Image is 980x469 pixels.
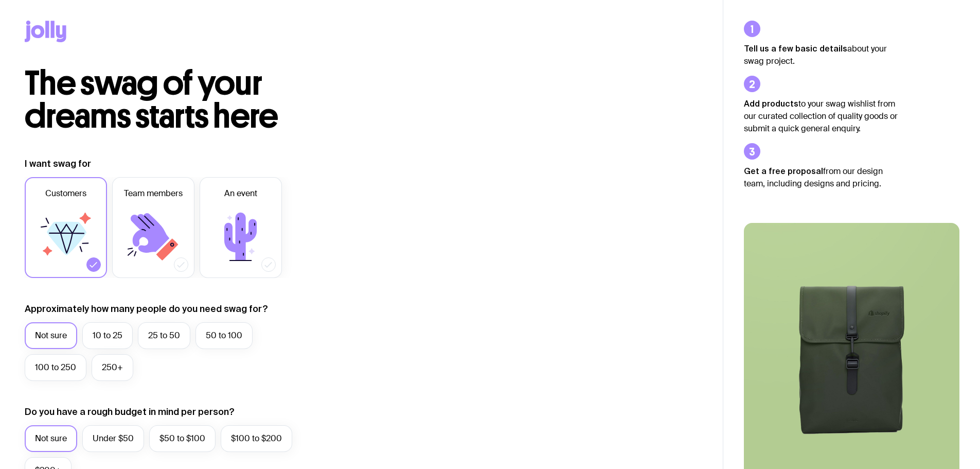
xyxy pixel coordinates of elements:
[45,187,86,200] span: Customers
[744,166,823,176] strong: Get a free proposal
[744,42,898,67] p: about your swag project.
[82,425,144,452] label: Under $50
[124,187,183,200] span: Team members
[25,303,268,315] label: Approximately how many people do you need swag for?
[744,165,898,190] p: from our design team, including designs and pricing.
[25,63,278,136] span: The swag of your dreams starts here
[25,406,235,418] label: Do you have a rough budget in mind per person?
[744,97,898,135] p: to your swag wishlist from our curated collection of quality goods or submit a quick general enqu...
[25,322,77,349] label: Not sure
[195,322,253,349] label: 50 to 100
[82,322,133,349] label: 10 to 25
[221,425,292,452] label: $100 to $200
[25,425,77,452] label: Not sure
[138,322,190,349] label: 25 to 50
[149,425,216,452] label: $50 to $100
[92,354,133,381] label: 250+
[744,99,798,108] strong: Add products
[25,354,86,381] label: 100 to 250
[25,158,91,170] label: I want swag for
[224,187,257,200] span: An event
[744,44,847,53] strong: Tell us a few basic details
